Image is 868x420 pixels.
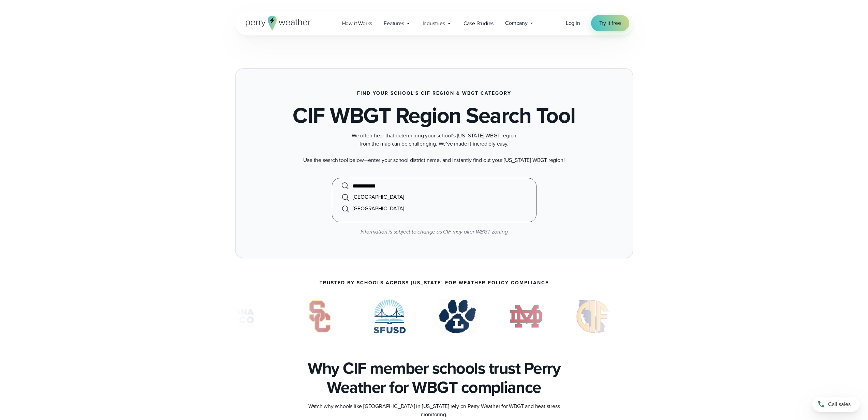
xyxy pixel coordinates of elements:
p: We often hear that determining your school’s [US_STATE] WBGT region from the map can be challengi... [298,132,571,148]
div: 5 of 7 [439,299,476,333]
div: 4 of 7 [373,299,406,333]
span: Company [505,19,528,27]
a: How it Works [336,16,378,30]
div: slideshow [235,299,633,337]
h1: CIF WBGT Region Search Tool [293,104,575,126]
span: Call sales [828,400,851,408]
div: 2 of 7 [169,299,266,333]
span: Try it free [599,19,621,27]
p: Use the search tool below—enter your school district name, and instantly find out your [US_STATE]... [298,156,571,164]
span: How it Works [342,19,372,28]
img: San Fransisco Unified School District [373,299,406,333]
span: Features [384,19,404,28]
img: Corona-Norco-Unified-School-District.svg [169,299,266,333]
li: [GEOGRAPHIC_DATA] [340,203,528,214]
a: Call sales [812,397,860,412]
div: 3 of 7 [299,299,341,333]
p: Watch why schools like [GEOGRAPHIC_DATA] in [US_STATE] rely on Perry Weather for WBGT and heat st... [298,402,571,419]
span: Industries [423,19,445,28]
h3: Why CIF member schools trust Perry Weather for WBGT compliance [235,359,633,397]
p: Information is subject to change as CIF may alter WBGT zoning [255,228,614,236]
a: Try it free [591,15,629,31]
a: Case Studies [458,16,500,30]
span: Case Studies [464,19,494,28]
h3: Find Your School’s CIF Region & WBGT Category [357,91,511,96]
li: [GEOGRAPHIC_DATA] [340,191,528,203]
p: Trusted by Schools Across [US_STATE] for Weather Policy Compliance [320,280,549,286]
div: 7 of 7 [576,299,609,333]
img: University-of-Southern-California-USC.svg [299,299,341,333]
div: 6 of 7 [509,299,543,333]
a: Log in [566,19,580,27]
